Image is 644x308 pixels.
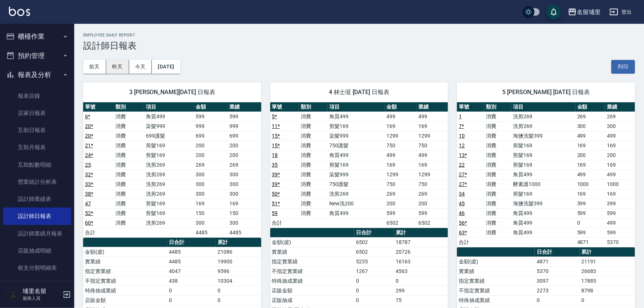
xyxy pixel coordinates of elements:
th: 累計 [580,247,635,257]
td: 金額(虛) [270,237,354,247]
td: 店販抽成 [270,295,354,305]
td: 剪髮169 [144,141,194,150]
td: 200 [194,150,228,160]
td: 1000 [605,179,635,189]
td: 酵素護1000 [511,179,575,189]
td: 200 [228,141,261,150]
td: 消費 [484,228,511,237]
td: 269 [605,112,635,121]
table: a dense table [83,102,261,238]
td: 169 [416,121,448,131]
td: 實業績 [270,247,354,257]
td: 消費 [299,208,327,218]
td: 499 [385,150,416,160]
td: 金額(虛) [457,257,535,266]
a: 收支分類明細表 [3,259,71,276]
h3: 設計師日報表 [83,41,635,51]
th: 項目 [144,102,194,112]
td: 消費 [484,131,511,141]
td: 0 [167,295,216,305]
td: 消費 [299,141,327,150]
td: 剪髮169 [511,189,575,199]
td: 3097 [535,276,580,286]
td: 169 [194,199,228,208]
td: 300 [194,179,228,189]
td: 0 [580,295,635,305]
td: 金額(虛) [83,247,167,257]
td: 指定實業績 [270,257,354,266]
td: 消費 [299,150,327,160]
td: 399 [575,199,605,208]
td: 599 [228,112,261,121]
td: 4485 [194,228,228,237]
td: 角質499 [511,208,575,218]
td: 300 [575,121,605,131]
td: 角質499 [511,228,575,237]
td: 21191 [580,257,635,266]
td: 750 [416,141,448,150]
td: 合計 [270,218,299,228]
th: 單號 [83,102,114,112]
td: 200 [575,150,605,160]
a: 12 [459,142,465,148]
td: 0 [216,286,261,295]
td: 0 [575,218,605,228]
button: 預約管理 [3,46,71,65]
td: 169 [416,160,448,170]
td: 海鹽洗髮399 [511,199,575,208]
a: 營業統計分析表 [3,173,71,190]
td: 指定實業績 [457,276,535,286]
td: 1299 [416,170,448,179]
td: 169 [575,141,605,150]
td: 2273 [535,286,580,295]
button: 昨天 [106,60,129,74]
a: 45 [459,200,465,206]
td: 洗剪269 [144,179,194,189]
td: 角質499 [327,150,385,160]
td: 1000 [575,179,605,189]
th: 累計 [394,228,448,238]
a: 店家日報表 [3,105,71,122]
button: 前天 [83,60,106,74]
td: 200 [385,199,416,208]
td: 750 [416,179,448,189]
td: 26683 [580,266,635,276]
td: 指定實業績 [83,266,167,276]
td: 20726 [394,247,448,257]
td: 0 [354,286,394,295]
td: 洗剪269 [327,189,385,199]
td: 6502 [385,218,416,228]
td: 300 [228,218,261,228]
a: 34 [459,191,465,197]
button: 登出 [607,5,635,19]
span: 3 [PERSON_NAME][DATE] 日報表 [92,89,252,96]
td: 角質499 [511,170,575,179]
td: 169 [605,160,635,170]
td: 269 [416,189,448,199]
td: 消費 [114,112,144,121]
td: 特殊抽成業績 [83,286,167,295]
th: 項目 [511,102,575,112]
td: 消費 [299,131,327,141]
td: 角質499 [327,208,385,218]
button: 櫃檯作業 [3,27,71,46]
td: 1299 [385,170,416,179]
th: 日合計 [354,228,394,238]
td: 消費 [114,170,144,179]
td: 消費 [299,170,327,179]
td: 750 [385,141,416,150]
td: 0 [354,276,394,286]
td: 消費 [299,112,327,121]
td: 消費 [484,150,511,160]
table: a dense table [457,102,635,247]
td: 200 [605,150,635,160]
td: 剪髮169 [511,160,575,170]
th: 金額 [194,102,228,112]
td: 消費 [484,170,511,179]
td: 1267 [354,266,394,276]
td: 75 [394,295,448,305]
td: 300 [228,170,261,179]
td: 499 [575,131,605,141]
button: 列印 [611,60,635,74]
th: 類別 [299,102,327,112]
